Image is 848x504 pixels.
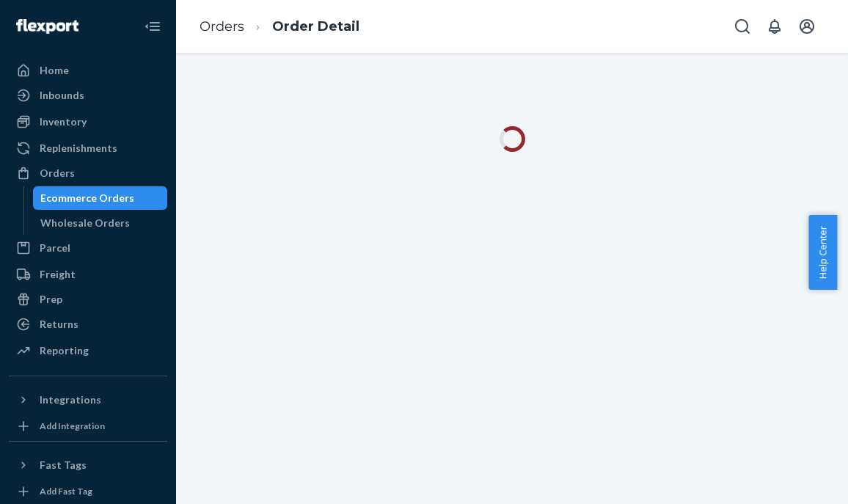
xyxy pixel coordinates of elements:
button: Integrations [9,388,167,412]
div: Wholesale Orders [40,216,130,230]
div: Orders [40,166,75,180]
a: Reporting [9,339,167,362]
a: Home [9,59,167,82]
div: Inbounds [40,88,84,103]
button: Help Center [808,215,837,290]
button: Open Search Box [728,12,757,41]
a: Replenishments [9,136,167,160]
a: Inventory [9,110,167,134]
div: Prep [40,292,62,307]
a: Ecommerce Orders [33,186,168,210]
a: Freight [9,263,167,286]
a: Add Fast Tag [9,483,167,500]
div: Ecommerce Orders [40,191,134,205]
a: Returns [9,313,167,336]
button: Close Navigation [138,12,167,41]
a: Orders [200,18,244,34]
a: Parcel [9,236,167,260]
button: Open notifications [760,12,789,41]
div: Inventory [40,114,87,129]
div: Replenishments [40,141,117,156]
a: Order Detail [272,18,359,34]
div: Add Integration [40,420,105,432]
div: Integrations [40,392,101,407]
button: Open account menu [792,12,822,41]
a: Inbounds [9,84,167,107]
div: Home [40,63,69,78]
div: Returns [40,317,78,332]
a: Add Integration [9,417,167,435]
button: Fast Tags [9,453,167,477]
a: Wholesale Orders [33,211,168,235]
div: Freight [40,267,76,282]
a: Prep [9,288,167,311]
img: Flexport logo [16,19,78,34]
div: Parcel [40,241,70,255]
div: Fast Tags [40,458,87,472]
div: Add Fast Tag [40,485,92,497]
div: Reporting [40,343,89,358]
ol: breadcrumbs [188,5,371,48]
a: Orders [9,161,167,185]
